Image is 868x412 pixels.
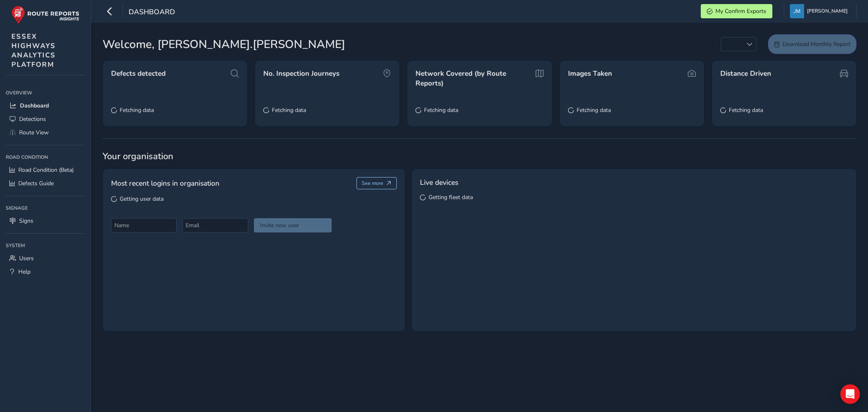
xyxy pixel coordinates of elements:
span: Fetching data [729,106,763,114]
span: Signs [19,217,33,225]
a: Help [6,265,85,278]
button: [PERSON_NAME] [790,4,851,18]
span: Defects Guide [18,180,54,187]
span: Network Covered (by Route Reports) [415,69,531,88]
a: Defects Guide [6,177,85,190]
span: Getting user data [120,195,164,203]
a: Road Condition (Beta) [6,163,85,177]
span: Fetching data [424,106,458,114]
input: Name [111,218,177,232]
button: My Confirm Exports [701,4,772,18]
span: Images Taken [568,69,612,79]
img: rr logo [11,6,79,24]
span: See more [362,180,383,186]
span: Users [19,254,34,262]
span: Distance Driven [720,69,771,79]
span: Help [18,268,31,276]
span: Fetching data [120,106,154,114]
a: Dashboard [6,99,85,112]
span: Fetching data [272,106,306,114]
a: Detections [6,112,85,126]
span: Dashboard [20,102,49,110]
span: [PERSON_NAME] [807,4,848,18]
div: Open Intercom Messenger [840,384,860,404]
div: Road Condition [6,151,85,163]
a: Signs [6,214,85,228]
span: My Confirm Exports [715,7,766,15]
a: Route View [6,126,85,139]
span: Most recent logins in organisation [111,178,219,188]
span: Welcome, [PERSON_NAME].[PERSON_NAME] [103,36,345,53]
span: Live devices [420,177,458,188]
img: diamond-layout [790,4,804,18]
span: Road Condition (Beta) [18,166,74,174]
div: System [6,239,85,252]
button: See more [356,177,397,189]
span: Your organisation [103,150,857,162]
span: Route View [19,129,49,136]
span: Getting fleet data [429,193,473,201]
span: Dashboard [129,7,175,18]
input: Email [182,218,248,232]
a: Users [6,252,85,265]
span: Defects detected [111,69,166,79]
span: Fetching data [577,106,611,114]
div: Overview [6,87,85,99]
span: Detections [19,115,46,123]
span: No. Inspection Journeys [263,69,339,79]
span: ESSEX HIGHWAYS ANALYTICS PLATFORM [11,32,56,69]
div: Signage [6,202,85,214]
